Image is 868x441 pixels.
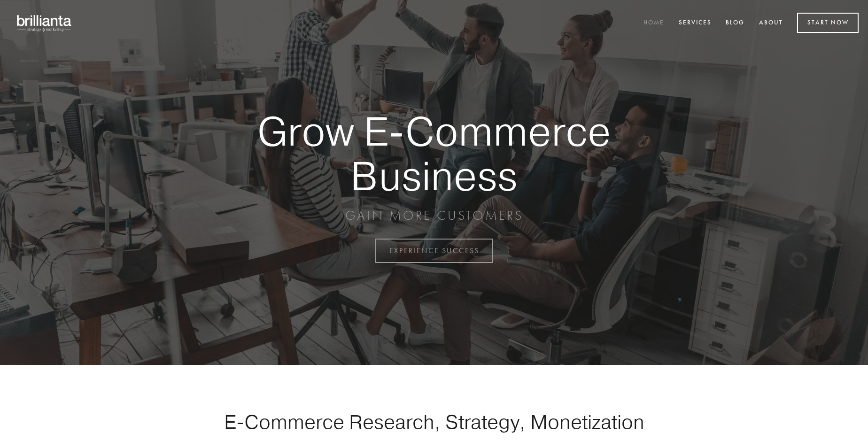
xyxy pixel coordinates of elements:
img: brillianta - research, strategy, marketing [9,9,80,37]
a: EXPERIENCE SUCCESS [375,239,493,263]
a: About [753,15,789,31]
a: Blog [720,15,751,31]
strong: Grow E-Commerce Business [225,109,643,198]
a: Start Now [797,13,859,33]
p: GAIN MORE CUSTOMERS [225,207,643,224]
a: Services [673,15,718,31]
a: Home [637,15,670,31]
h1: E-Commerce Research, Strategy, Monetization [194,410,674,433]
